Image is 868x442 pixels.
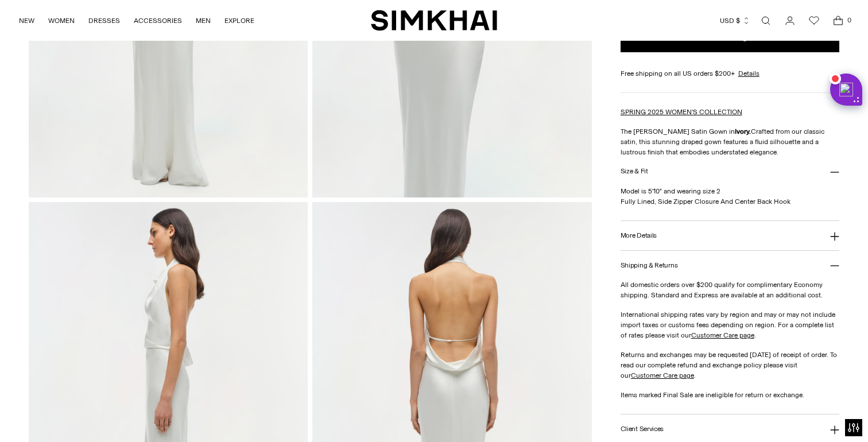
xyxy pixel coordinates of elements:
button: Size & Fit [621,157,839,187]
div: Free shipping on all US orders $200+ [621,68,839,79]
a: Open search modal [754,9,777,32]
h3: More Details [621,232,657,239]
a: SIMKHAI [371,9,497,32]
button: More Details [621,221,839,250]
button: Shipping & Returns [621,251,839,280]
a: DRESSES [88,8,120,33]
h3: Shipping & Returns [621,262,678,269]
p: Items marked Final Sale are ineligible for return or exchange. [621,390,839,400]
a: Customer Care page [691,331,754,339]
p: Returns and exchanges may be requested [DATE] of receipt of order. To read our complete refund an... [621,350,839,381]
a: Wishlist [803,9,826,32]
p: Model is 5'10" and wearing size 2 Fully Lined, Side Zipper Closure And Center Back Hook [621,186,839,207]
a: Open cart modal [827,9,850,32]
a: Details [738,68,759,79]
a: NEW [19,8,34,33]
p: International shipping rates vary by region and may or may not include import taxes or customs fe... [621,309,839,340]
a: Go to the account page [778,9,801,32]
a: ACCESSORIES [134,8,182,33]
a: SPRING 2025 WOMEN'S COLLECTION [621,108,742,116]
strong: Ivory. [735,127,751,135]
button: USD $ [720,8,750,33]
p: The [PERSON_NAME] Satin Gown in Crafted from our classic satin, this stunning draped gown feature... [621,126,839,157]
a: MEN [196,8,211,33]
a: WOMEN [48,8,75,33]
h3: Size & Fit [621,168,648,175]
h3: Client Services [621,425,664,433]
span: 0 [844,15,854,25]
p: All domestic orders over $200 qualify for complimentary Economy shipping. Standard and Express ar... [621,280,839,300]
a: Customer Care page [631,371,694,379]
a: EXPLORE [224,8,254,33]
